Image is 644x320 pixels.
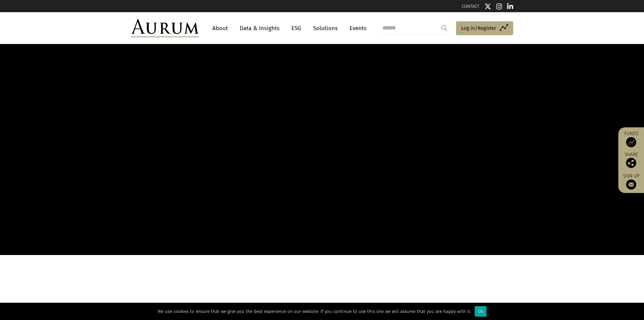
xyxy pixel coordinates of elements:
img: Twitter icon [484,3,491,10]
img: Access Funds [626,137,636,147]
a: Sign up [622,173,641,190]
a: ESG [288,22,305,35]
a: Funds [622,131,641,147]
img: Linkedin icon [507,3,513,10]
a: CONTACT [462,4,479,9]
img: Sign up to our newsletter [626,179,636,190]
a: About [209,22,231,35]
a: Data & Insights [236,22,283,35]
div: Share [622,152,641,168]
a: Events [346,22,366,35]
img: Aurum [131,19,199,37]
div: Ok [475,306,486,317]
a: Log in/Register [456,21,513,36]
img: Instagram icon [496,3,502,10]
a: Solutions [310,22,341,35]
span: Log in/Register [461,24,496,32]
img: Share this post [626,158,636,168]
input: Submit [437,21,451,35]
